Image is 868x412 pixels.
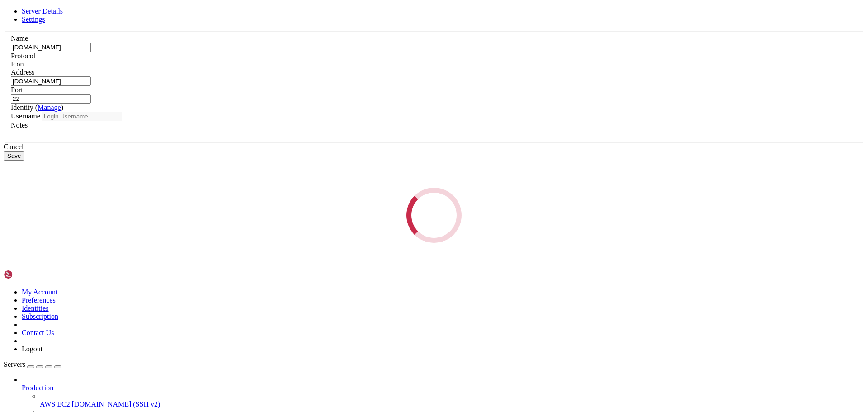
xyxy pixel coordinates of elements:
[11,52,35,60] label: Protocol
[22,384,53,392] span: Production
[40,400,70,408] span: AWS EC2
[4,19,7,27] div: (0, 2)
[22,304,49,312] a: Identities
[4,360,25,368] span: Servers
[4,143,864,151] div: Cancel
[4,11,750,19] x-row: Name does not resolve
[11,86,23,94] label: Port
[11,104,63,111] label: Identity
[35,104,63,111] span: ( )
[11,112,40,120] label: Username
[38,104,61,111] a: Manage
[22,296,56,304] a: Preferences
[402,183,467,247] div: Loading...
[11,43,91,52] input: Server Name
[4,270,56,279] img: Shellngn
[22,15,45,23] a: Settings
[40,392,864,408] li: AWS EC2 [DOMAIN_NAME] (SSH v2)
[11,76,91,86] input: Host Name or IP
[4,360,61,368] a: Servers
[11,60,24,68] label: Icon
[22,288,58,296] a: My Account
[22,7,63,15] a: Server Details
[72,400,160,408] span: [DOMAIN_NAME] (SSH v2)
[4,4,750,11] x-row: ERROR: Unable to open connection:
[11,94,91,104] input: Port Number
[40,400,864,408] a: AWS EC2 [DOMAIN_NAME] (SSH v2)
[22,329,54,336] a: Contact Us
[11,34,28,42] label: Name
[22,384,864,392] a: Production
[11,68,34,76] label: Address
[22,313,58,320] a: Subscription
[22,345,42,353] a: Logout
[4,151,24,161] button: Save
[11,121,28,129] label: Notes
[42,112,122,121] input: Login Username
